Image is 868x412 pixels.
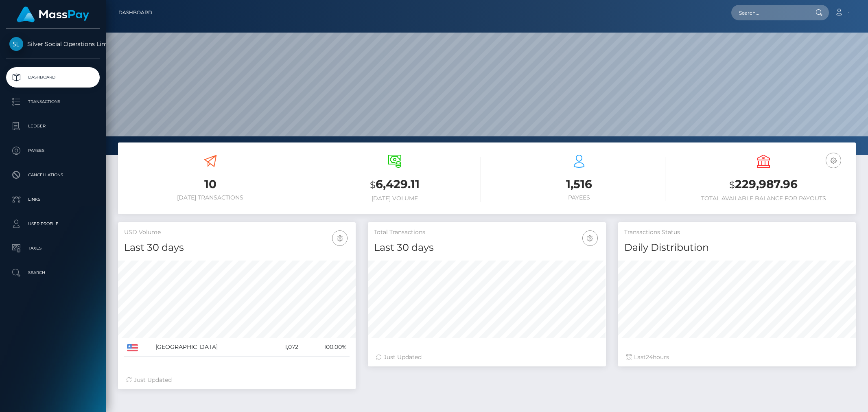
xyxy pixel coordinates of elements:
h6: Payees [493,194,665,201]
td: 1,072 [269,338,301,357]
a: Payees [6,140,100,161]
img: Silver Social Operations Limited [9,37,23,51]
h6: [DATE] Volume [308,195,481,202]
h4: Last 30 days [374,241,599,255]
img: US.png [127,344,138,351]
a: Search [6,263,100,283]
h3: 6,429.11 [308,176,481,193]
div: Just Updated [126,376,348,384]
h4: Last 30 days [124,241,350,255]
a: Links [6,189,100,210]
h5: Total Transactions [374,228,599,237]
a: Cancellations [6,165,100,185]
a: Dashboard [118,4,152,21]
a: User Profile [6,214,100,234]
p: User Profile [9,218,96,230]
p: Dashboard [9,71,96,83]
p: Ledger [9,120,96,132]
h5: USD Volume [124,228,350,237]
h6: [DATE] Transactions [124,194,296,201]
h5: Transactions Status [624,228,850,237]
small: $ [370,179,376,191]
span: Silver Social Operations Limited [6,40,100,48]
p: Cancellations [9,169,96,181]
a: Transactions [6,92,100,112]
p: Taxes [9,242,96,254]
span: 24 [646,353,653,361]
img: MassPay Logo [17,7,89,22]
h6: Total Available Balance for Payouts [678,195,850,202]
h4: Daily Distribution [624,241,850,255]
input: Search... [731,5,808,20]
h3: 10 [124,176,296,192]
h3: 229,987.96 [678,176,850,193]
td: 100.00% [301,338,350,357]
p: Transactions [9,96,96,108]
p: Links [9,193,96,206]
h3: 1,516 [493,176,665,192]
a: Dashboard [6,67,100,88]
a: Taxes [6,238,100,259]
small: $ [729,179,735,191]
div: Last hours [626,353,848,362]
div: Just Updated [376,353,597,362]
td: [GEOGRAPHIC_DATA] [153,338,269,357]
p: Search [9,267,96,279]
a: Ledger [6,116,100,136]
p: Payees [9,145,96,157]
